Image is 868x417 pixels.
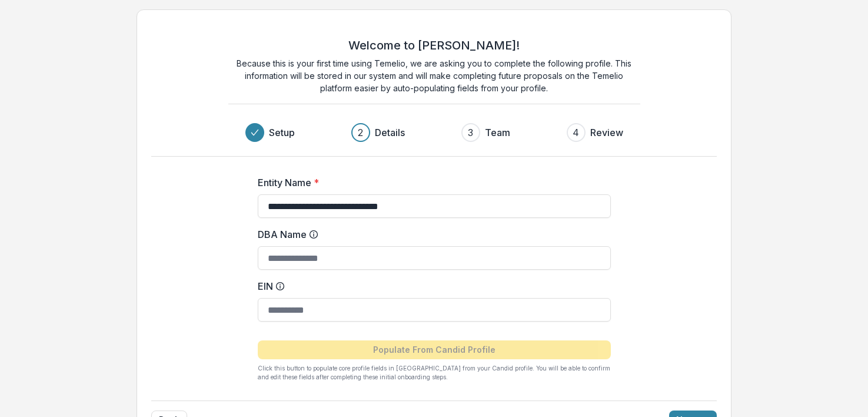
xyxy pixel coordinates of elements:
div: 3 [468,125,473,140]
p: Because this is your first time using Temelio, we are asking you to complete the following profil... [228,57,640,94]
div: Progress [245,123,623,142]
h3: Review [590,125,623,140]
div: 2 [358,125,363,140]
div: 4 [573,125,579,140]
h3: Details [375,125,405,140]
h3: Setup [269,125,295,140]
button: Populate From Candid Profile [258,340,611,359]
label: EIN [258,279,604,293]
label: DBA Name [258,227,604,241]
h3: Team [485,125,510,140]
h2: Welcome to [PERSON_NAME]! [348,38,520,52]
p: Click this button to populate core profile fields in [GEOGRAPHIC_DATA] from your Candid profile. ... [258,364,611,382]
label: Entity Name [258,176,604,190]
